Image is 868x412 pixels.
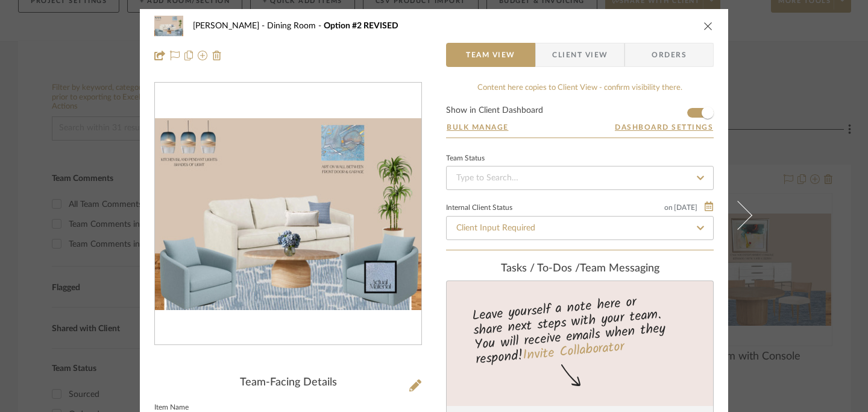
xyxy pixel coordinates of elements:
span: Orders [638,43,700,67]
div: 0 [155,118,421,310]
span: Tasks / To-Dos / [501,263,580,274]
span: [PERSON_NAME] [193,22,267,30]
button: Dashboard Settings [614,122,714,133]
img: 70ca0717-040a-468c-823d-d74306dc5ce7_48x40.jpg [154,14,183,38]
img: Remove from project [212,51,222,60]
span: Team View [466,43,515,67]
input: Type to Search… [446,166,714,190]
div: Team Status [446,156,485,162]
span: Client View [552,43,608,67]
span: Option #2 REVISED [324,22,398,30]
div: team Messaging [446,262,714,276]
div: Internal Client Status [446,205,512,211]
input: Type to Search… [446,216,714,240]
div: Team-Facing Details [154,376,422,390]
span: [DATE] [673,203,699,212]
div: Content here copies to Client View - confirm visibility there. [446,82,714,94]
div: Leave yourself a note here or share next steps with your team. You will receive emails when they ... [445,289,715,370]
a: Invite Collaborator [522,336,625,366]
button: close [703,21,714,31]
label: Item Name [154,405,189,411]
img: 70ca0717-040a-468c-823d-d74306dc5ce7_436x436.jpg [155,118,421,310]
span: Dining Room [267,22,324,30]
span: on [664,204,673,211]
button: Bulk Manage [446,122,509,133]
